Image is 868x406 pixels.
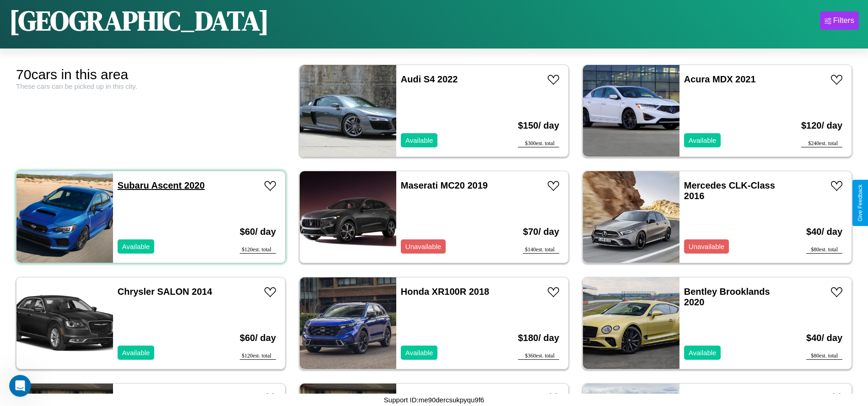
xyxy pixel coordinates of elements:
a: Maserati MC20 2019 [401,180,488,190]
p: Available [122,240,150,253]
a: Bentley Brooklands 2020 [684,287,770,307]
div: $ 120 est. total [240,246,276,254]
div: Give Feedback [857,184,863,222]
p: Available [689,134,717,146]
h3: $ 40 / day [806,324,842,352]
p: Available [689,346,717,359]
div: $ 300 est. total [518,140,559,147]
iframe: Intercom live chat [9,375,31,397]
div: 70 cars in this area [16,67,286,82]
div: $ 80 est. total [806,352,842,360]
a: Honda XR100R 2018 [401,287,489,297]
h3: $ 70 / day [523,217,559,246]
a: Audi S4 2022 [401,74,458,84]
button: Filters [820,11,859,30]
a: Tesla Semi 2018 [684,393,754,403]
h3: $ 120 / day [801,111,842,140]
p: Available [122,346,150,359]
p: Unavailable [405,240,441,253]
a: Acura MDX 2021 [684,74,756,84]
div: $ 120 est. total [240,352,276,360]
p: Available [405,346,433,359]
h3: $ 150 / day [518,111,559,140]
div: $ 140 est. total [523,246,559,254]
h3: $ 60 / day [240,217,276,246]
a: Subaru Ascent 2020 [118,180,205,190]
h1: [GEOGRAPHIC_DATA] [9,2,269,39]
h3: $ 180 / day [518,324,559,352]
div: $ 360 est. total [518,352,559,360]
p: Unavailable [689,240,724,253]
div: $ 80 est. total [806,246,842,254]
p: Support ID: me90dercsukpyqu9f6 [384,394,484,406]
div: These cars can be picked up in this city. [16,82,286,90]
p: Available [405,134,433,146]
h3: $ 60 / day [240,324,276,352]
div: $ 240 est. total [801,140,842,147]
div: Filters [833,16,854,25]
h3: $ 40 / day [806,217,842,246]
a: Mercedes CLK-Class 2016 [684,180,775,201]
a: Chrysler SALON 2014 [118,287,212,297]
